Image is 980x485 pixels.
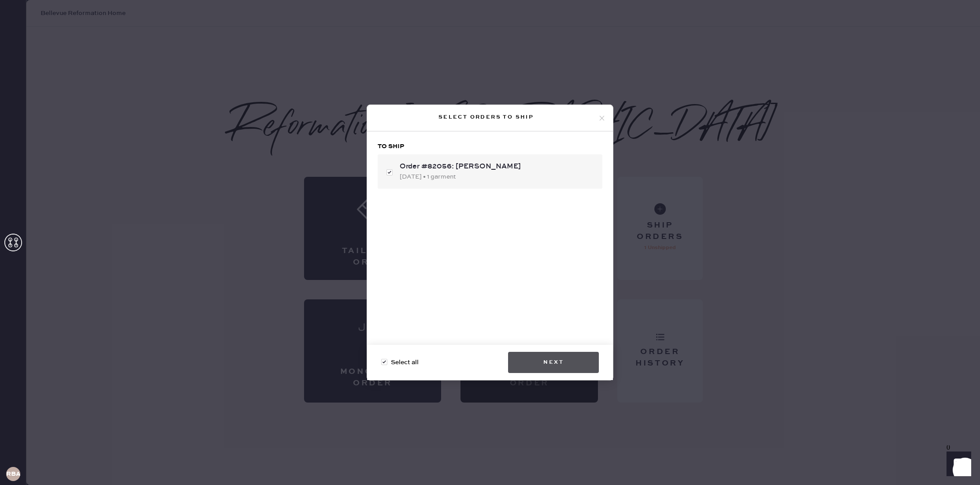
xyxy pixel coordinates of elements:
[938,445,976,483] iframe: Front Chat
[378,142,602,151] h3: To ship
[391,358,419,367] span: Select all
[374,112,598,123] div: Select orders to ship
[6,471,20,477] h3: RBA
[400,172,595,182] div: [DATE] • 1 garment
[400,161,595,172] div: Order #82056: [PERSON_NAME]
[508,352,599,373] button: Next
